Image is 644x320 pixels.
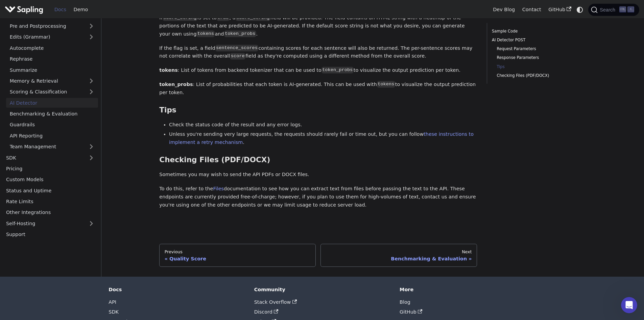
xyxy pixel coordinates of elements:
a: Autocomplete [6,43,98,53]
button: Search (Ctrl+K) [588,4,639,16]
code: tokens [377,81,395,88]
p: : List of probabilities that each token is AI-generated. This can be used with to visualize the o... [159,81,477,97]
div: Docs [109,286,244,293]
a: Dev Blog [489,4,518,15]
a: Scoring & Classification [6,87,98,97]
a: NextBenchmarking & Evaluation [320,244,477,267]
a: Contact [519,4,545,15]
nav: Docs pages [159,244,477,267]
a: Rate Limits [2,197,98,207]
code: token_probs [224,30,256,37]
code: tokens [196,30,215,37]
a: Rephrase [6,54,98,64]
li: Check the status code of the result and any error logs. [169,121,477,129]
a: Support [2,230,98,239]
span: Search [598,7,619,13]
a: Checking Files (PDF/DOCX) [497,72,581,79]
a: GitHub [400,309,423,315]
a: Pricing [2,164,98,174]
a: Pre and Postprocessing [6,21,98,31]
a: Self-Hosting [2,219,98,229]
code: score [230,53,245,60]
a: Stack Overflow [254,299,297,305]
p: Sometimes you may wish to send the API PDFs or DOCX files. [159,171,477,179]
a: Guardrails [6,120,98,130]
a: Memory & Retrieval [6,76,98,86]
a: Team Management [6,142,98,152]
p: If is set to , a field will be provided. The field contains an HTML string with a heatmap of the ... [159,14,477,38]
a: Summarize [6,65,98,75]
kbd: K [627,6,634,13]
a: Docs [51,4,70,15]
a: Status and Uptime [2,186,98,196]
p: To do this, refer to the documentation to see how you can extract text from files before passing ... [159,185,477,209]
strong: token_probs [159,82,193,87]
p: If the flag is set, a field containing scores for each sentence will also be returned. The per-se... [159,44,477,61]
a: API Reporting [6,131,98,141]
h3: Tips [159,106,477,115]
a: Other Integrations [2,208,98,217]
a: Discord [254,309,279,315]
a: Demo [70,4,92,15]
button: Expand sidebar category 'SDK' [85,153,98,163]
li: Unless you're sending very large requests, the requests should rarely fail or time out, but you c... [169,130,477,147]
p: : List of tokens from backend tokenizer that can be used to to visualize the output prediction pe... [159,66,477,74]
code: token_probs [321,67,354,73]
a: AI Detector POST [492,37,583,43]
a: Sample Code [492,28,583,35]
a: SDK [2,153,85,163]
a: Edits (Grammar) [6,32,98,42]
a: Request Parameters [497,46,581,52]
a: Response Parameters [497,55,581,61]
div: Community [254,286,390,293]
code: sentence_scores [215,45,259,51]
a: Sapling.ai [5,5,46,15]
a: Custom Models [2,175,98,185]
a: Blog [400,299,410,305]
a: SDK [109,309,119,315]
div: Previous [165,249,311,255]
button: Switch between dark and light mode (currently system mode) [575,5,585,15]
iframe: Intercom live chat [621,297,637,313]
a: API [109,299,116,305]
a: Files [213,186,224,191]
div: Next [326,249,472,255]
h3: Checking Files (PDF/DOCX) [159,155,477,165]
img: Sapling.ai [5,5,43,15]
a: GitHub [545,4,575,15]
div: More [400,286,535,293]
a: PreviousQuality Score [159,244,316,267]
div: Benchmarking & Evaluation [326,256,472,262]
strong: tokens [159,67,178,73]
a: Benchmarking & Evaluation [6,109,98,119]
a: AI Detector [6,98,98,108]
a: these instructions to implement a retry mechanism [169,131,474,145]
a: Tips [497,64,581,70]
div: Quality Score [165,256,311,262]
